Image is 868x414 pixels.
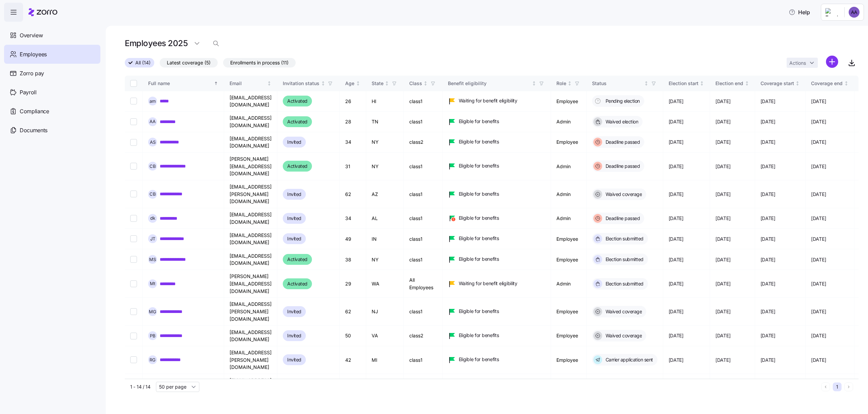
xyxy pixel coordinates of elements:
[404,346,442,374] td: class1
[130,118,137,125] input: Select record 2
[604,332,642,339] span: Waived coverage
[669,191,684,198] span: [DATE]
[130,308,137,315] input: Select record 10
[811,236,826,242] span: [DATE]
[604,139,640,145] span: Deadline passed
[4,26,100,45] a: Overview
[459,235,499,242] span: Eligible for benefits
[224,91,277,112] td: [EMAIL_ADDRESS][DOMAIN_NAME]
[4,102,100,121] a: Compliance
[442,76,551,91] th: Benefit eligibilityNot sorted
[761,256,775,263] span: [DATE]
[20,126,47,135] span: Documents
[715,80,743,87] div: Election end
[787,58,818,68] button: Actions
[224,132,277,153] td: [EMAIL_ADDRESS][DOMAIN_NAME]
[669,280,684,287] span: [DATE]
[459,280,517,287] span: Waiting for benefit eligibility
[844,81,849,86] div: Not sorted
[715,280,730,287] span: [DATE]
[150,119,156,124] span: A A
[699,81,704,86] div: Not sorted
[345,80,354,87] div: Age
[224,112,277,132] td: [EMAIL_ADDRESS][DOMAIN_NAME]
[135,58,151,67] span: All (14)
[366,346,404,374] td: MI
[340,326,366,346] td: 50
[404,76,442,91] th: ClassNot sorted
[409,80,422,87] div: Class
[404,153,442,180] td: class1
[587,76,663,91] th: StatusNot sorted
[551,132,587,153] td: Employee
[604,118,638,125] span: Waived election
[448,80,531,87] div: Benefit eligibility
[130,332,137,339] input: Select record 11
[715,236,730,242] span: [DATE]
[604,235,644,242] span: Election submitted
[224,229,277,249] td: [EMAIL_ADDRESS][DOMAIN_NAME]
[130,215,137,222] input: Select record 6
[567,81,572,86] div: Not sorted
[340,270,366,298] td: 29
[551,91,587,112] td: Employee
[340,180,366,208] td: 62
[761,280,775,287] span: [DATE]
[340,91,366,112] td: 26
[811,280,826,287] span: [DATE]
[340,249,366,270] td: 38
[224,153,277,180] td: [PERSON_NAME][EMAIL_ADDRESS][DOMAIN_NAME]
[366,298,404,326] td: NJ
[715,118,730,125] span: [DATE]
[150,358,156,362] span: R G
[366,153,404,180] td: NY
[283,80,319,87] div: Invitation status
[287,214,301,222] span: Invited
[340,208,366,229] td: 34
[404,298,442,326] td: class1
[811,215,826,222] span: [DATE]
[224,76,277,91] th: EmailNot sorted
[130,383,151,390] span: 1 - 14 / 14
[459,97,517,104] span: Waiting for benefit eligibility
[366,91,404,112] td: HI
[340,132,366,153] td: 34
[644,81,649,86] div: Not sorted
[150,140,156,144] span: A S
[811,256,826,263] span: [DATE]
[287,118,308,126] span: Activated
[366,249,404,270] td: NY
[715,98,730,105] span: [DATE]
[789,61,806,65] span: Actions
[4,45,100,64] a: Employees
[366,208,404,229] td: AL
[604,215,640,222] span: Deadline passed
[551,229,587,249] td: Employee
[150,164,156,169] span: C B
[551,208,587,229] td: Admin
[4,83,100,102] a: Payroll
[795,81,800,86] div: Not sorted
[366,112,404,132] td: TN
[20,31,43,40] span: Overview
[669,139,684,145] span: [DATE]
[669,215,684,222] span: [DATE]
[715,191,730,198] span: [DATE]
[715,139,730,145] span: [DATE]
[844,382,853,391] button: Next page
[340,374,366,402] td: 42
[130,139,137,145] input: Select record 3
[143,76,224,91] th: Full nameSorted ascending
[604,191,642,198] span: Waived coverage
[340,346,366,374] td: 42
[125,38,188,48] h1: Employees 2025
[321,81,325,86] div: Not sorted
[745,81,749,86] div: Not sorted
[811,332,826,339] span: [DATE]
[821,382,830,391] button: Previous page
[715,215,730,222] span: [DATE]
[663,76,710,91] th: Election startNot sorted
[287,280,308,288] span: Activated
[459,356,499,363] span: Eligible for benefits
[811,98,826,105] span: [DATE]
